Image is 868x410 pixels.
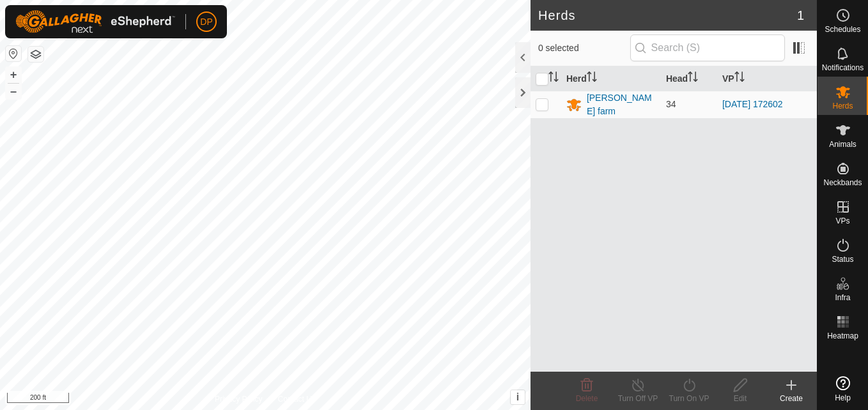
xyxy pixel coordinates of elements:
span: DP [200,15,212,29]
p-sorticon: Activate to sort [734,73,745,84]
span: 0 selected [538,42,630,55]
div: Turn On VP [663,393,715,404]
span: i [516,391,519,402]
span: Heatmap [827,332,858,340]
img: Gallagher Logo [15,10,175,33]
span: Delete [576,394,598,403]
p-sorticon: Activate to sort [587,73,597,84]
div: Edit [715,393,766,404]
div: [PERSON_NAME] farm [587,91,656,118]
p-sorticon: Activate to sort [548,73,559,84]
button: Map Layers [28,47,43,62]
th: Head [661,66,717,91]
a: Privacy Policy [215,393,263,405]
div: Turn Off VP [612,393,663,404]
span: 34 [666,99,676,109]
span: Help [835,394,851,402]
input: Search (S) [630,34,785,61]
span: Neckbands [823,179,862,186]
a: [DATE] 172602 [722,99,783,109]
button: i [511,390,525,404]
span: Herds [832,102,853,110]
span: Infra [835,294,850,301]
div: Create [766,393,817,404]
p-sorticon: Activate to sort [688,73,698,84]
span: 1 [797,6,804,25]
a: Help [818,371,868,407]
th: Herd [561,66,661,91]
span: Status [832,255,853,263]
span: Schedules [825,26,860,33]
span: Notifications [822,64,864,72]
button: – [6,84,21,99]
button: + [6,67,21,82]
a: Contact Us [278,393,316,405]
span: VPs [835,217,849,225]
button: Reset Map [6,46,21,61]
h2: Herds [538,8,797,23]
th: VP [717,66,817,91]
span: Animals [829,140,856,148]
